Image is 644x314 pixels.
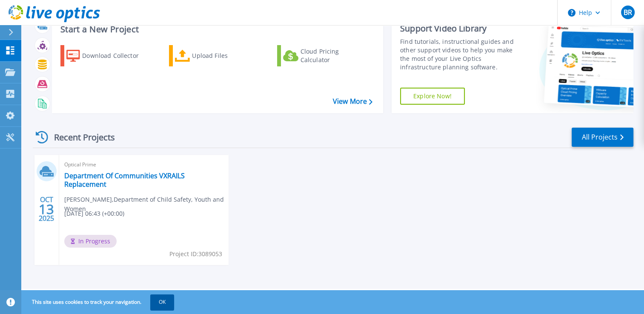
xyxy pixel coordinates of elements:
a: All Projects [572,128,633,147]
span: In Progress [64,235,117,248]
span: BR [623,9,632,16]
span: This site uses cookies to track your navigation. [23,294,174,310]
div: Recent Projects [33,127,126,148]
div: Upload Files [192,47,260,64]
span: 13 [39,206,54,213]
a: Explore Now! [400,88,465,105]
a: Upload Files [169,45,264,66]
a: Cloud Pricing Calculator [277,45,372,66]
span: [PERSON_NAME] , Department of Child Safety, Youth and Women [64,195,229,214]
a: Department Of Communities VXRAILS Replacement [64,171,223,188]
a: View More [333,97,372,106]
div: Support Video Library [400,23,521,34]
h3: Start a New Project [60,25,372,34]
div: Find tutorials, instructional guides and other support videos to help you make the most of your L... [400,37,521,71]
div: Cloud Pricing Calculator [301,47,369,64]
span: Optical Prime [64,160,223,169]
span: [DATE] 06:43 (+00:00) [64,209,124,218]
a: Download Collector [60,45,155,66]
span: Project ID: 3089053 [169,249,222,259]
div: Download Collector [82,47,150,64]
button: OK [150,294,174,310]
div: OCT 2025 [38,194,54,225]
